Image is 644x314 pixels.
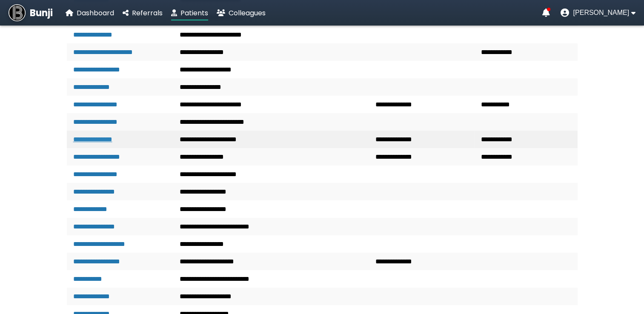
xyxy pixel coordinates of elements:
[171,8,208,18] a: Patients
[542,9,550,17] a: Notifications
[573,9,629,17] span: [PERSON_NAME]
[123,8,163,18] a: Referrals
[229,8,266,18] span: Colleagues
[560,9,635,17] button: User menu
[66,8,114,18] a: Dashboard
[9,4,53,21] a: Bunji
[132,8,163,18] span: Referrals
[217,8,266,18] a: Colleagues
[180,8,208,18] span: Patients
[77,8,114,18] span: Dashboard
[30,6,53,20] span: Bunji
[9,4,26,21] img: Bunji Dental Referral Management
